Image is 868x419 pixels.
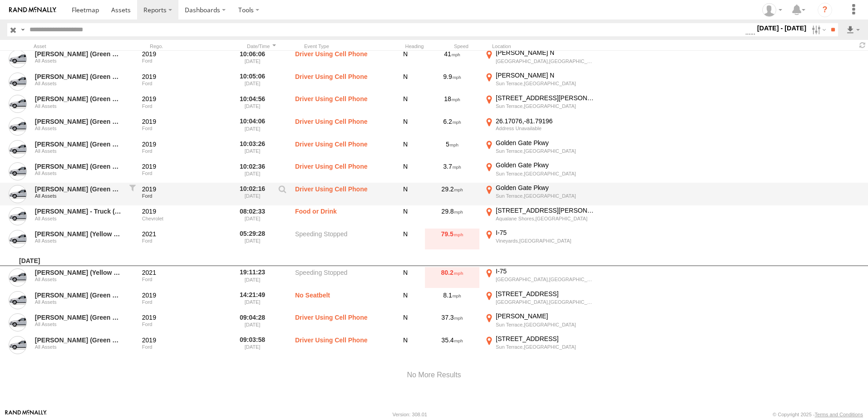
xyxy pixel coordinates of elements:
div: All Assets [35,126,123,131]
div: Click to Sort [244,43,279,49]
div: All Assets [35,193,123,199]
div: 29.2 [425,184,479,205]
div: Ford [142,238,230,244]
label: 10:05:06 [DATE] [235,71,270,92]
a: [PERSON_NAME] (Green Key Tag) [35,50,123,58]
div: I-75 [496,267,595,275]
div: All Assets [35,171,123,176]
div: Ford [142,344,230,350]
a: [PERSON_NAME] (Green Key Tag) [35,140,123,148]
label: Driver Using Cell Phone [295,335,386,356]
div: 2019 [142,291,230,299]
div: 9.9 [425,71,479,92]
span: 26.17076 [496,117,524,125]
div: 2019 [142,140,230,148]
div: 2019 [142,185,230,193]
label: 10:03:26 [DATE] [235,139,270,160]
label: Click to View Event Location [483,116,597,137]
div: All Assets [35,299,123,305]
div: Aqualane Shores,[GEOGRAPHIC_DATA] [496,215,595,222]
div: N [390,267,421,288]
label: Food or Drink [295,206,386,227]
label: Driver Using Cell Phone [295,49,386,69]
div: Sun Terrace,[GEOGRAPHIC_DATA] [496,148,595,154]
a: [PERSON_NAME] (Green Key Tag) [35,185,123,193]
label: Driver Using Cell Phone [295,184,386,205]
label: 05:29:28 [DATE] [235,229,270,249]
label: No Seatbelt [295,290,386,311]
div: 37.3 [425,312,479,333]
div: 29.8 [425,206,479,227]
div: N [390,184,421,205]
div: Ford [142,126,230,131]
a: [PERSON_NAME] (Green Key Tag) [35,162,123,171]
div: 2021 [142,230,230,238]
label: Click to View Event Location [483,94,597,115]
div: [GEOGRAPHIC_DATA],[GEOGRAPHIC_DATA] [496,276,595,283]
label: Driver Using Cell Phone [295,139,386,160]
div: [PERSON_NAME] N [496,71,595,79]
div: 2019 [142,162,230,171]
div: All Assets [35,216,123,221]
div: [PERSON_NAME] [496,312,595,320]
label: 19:11:23 [DATE] [235,267,270,288]
a: [PERSON_NAME] (Green Key Tag) [35,117,123,126]
div: N [390,71,421,92]
a: [PERSON_NAME] (Yellow Key Tag) [35,230,123,238]
span: Refresh [857,41,868,49]
div: 41 [425,49,479,69]
div: Golden Gate Pkwy [496,161,595,169]
label: Driver Using Cell Phone [295,116,386,137]
div: 2021 [142,268,230,277]
div: [STREET_ADDRESS][PERSON_NAME] [496,206,595,214]
label: Click to View Event Location [483,312,597,333]
label: Search Query [19,23,26,36]
div: 2019 [142,313,230,322]
div: N [390,206,421,227]
label: Driver Using Cell Phone [295,71,386,92]
div: Sun Terrace,[GEOGRAPHIC_DATA] [496,322,595,328]
label: Click to View Event Location [483,206,597,227]
div: Ford [142,81,230,86]
div: 2019 [142,73,230,81]
label: Speeding Stopped [295,229,386,249]
div: Sun Terrace,[GEOGRAPHIC_DATA] [496,171,595,177]
div: Ford [142,322,230,327]
div: N [390,49,421,69]
label: 08:02:33 [DATE] [235,206,270,227]
div: Ford [142,277,230,282]
div: All Assets [35,58,123,63]
div: 2019 [142,117,230,126]
div: N [390,161,421,182]
span: -81.79196 [524,117,552,125]
a: [PERSON_NAME] (Green Key Tag) [35,291,123,299]
div: N [390,116,421,137]
label: Click to View Event Location [483,229,597,249]
a: [PERSON_NAME] (Green Key Tag) [35,313,123,322]
div: N [390,139,421,160]
div: Chevrolet [142,216,230,221]
div: All Assets [35,81,123,86]
div: [STREET_ADDRESS] [496,335,595,343]
div: N [390,290,421,311]
label: Search Filter Options [808,23,828,36]
label: Click to View Event Location [483,335,597,356]
div: Ford [142,148,230,154]
label: [DATE] - [DATE] [755,23,809,33]
label: Click to View Event Location [483,161,597,182]
a: [PERSON_NAME] (Green Key Tag) [35,95,123,103]
div: Golden Gate Pkwy [496,139,595,147]
div: Golden Gate Pkwy [496,184,595,192]
div: 2019 [142,336,230,344]
div: 3.7 [425,161,479,182]
label: 14:21:49 [DATE] [235,290,270,311]
div: [STREET_ADDRESS] [496,290,595,298]
div: All Assets [35,238,123,244]
div: Ford [142,103,230,109]
label: 10:02:36 [DATE] [235,161,270,182]
a: Terms and Conditions [815,412,863,417]
label: 10:04:56 [DATE] [235,94,270,115]
label: Click to View Event Location [483,267,597,288]
div: Yerlin Castro [759,3,785,17]
div: N [390,312,421,333]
